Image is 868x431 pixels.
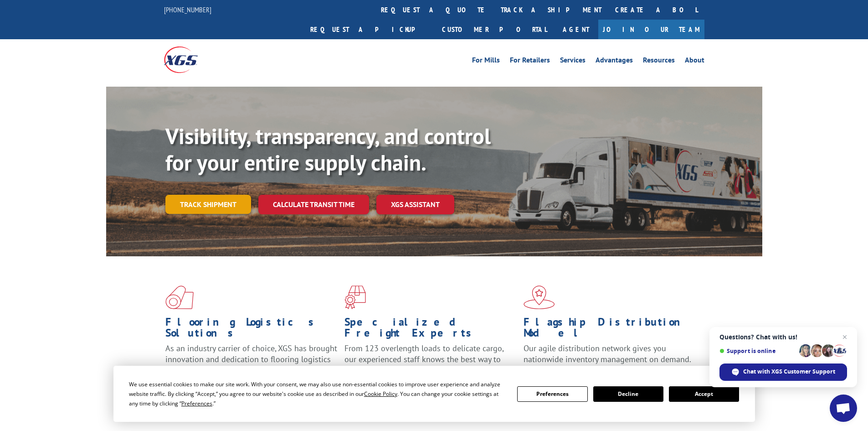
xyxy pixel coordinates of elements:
a: [PHONE_NUMBER] [164,5,211,14]
button: Decline [593,386,663,402]
p: From 123 overlength loads to delicate cargo, our experienced staff knows the best way to move you... [344,343,517,384]
span: Cookie Policy [364,390,397,398]
span: Questions? Chat with us! [719,333,847,341]
div: Chat with XGS Customer Support [719,363,847,381]
a: Agent [554,20,598,39]
a: Customer Portal [435,20,554,39]
h1: Flooring Logistics Solutions [165,317,338,343]
a: Track shipment [165,195,251,214]
img: xgs-icon-flagship-distribution-model-red [524,286,555,309]
span: Chat with XGS Customer Support [743,368,835,376]
img: xgs-icon-total-supply-chain-intelligence-red [165,286,194,309]
a: Request a pickup [303,20,435,39]
span: Close chat [839,332,850,343]
a: Advantages [596,57,633,67]
span: Preferences [181,400,212,407]
b: Visibility, transparency, and control for your entire supply chain. [165,122,491,177]
button: Accept [669,386,739,402]
h1: Specialized Freight Experts [344,317,517,343]
div: Open chat [830,395,857,422]
a: Services [560,57,586,67]
img: xgs-icon-focused-on-flooring-red [344,286,366,309]
a: For Mills [472,57,500,67]
a: Calculate transit time [258,195,369,214]
span: Our agile distribution network gives you nationwide inventory management on demand. [524,343,691,364]
button: Preferences [517,386,587,402]
span: Support is online [719,348,796,354]
div: Cookie Consent Prompt [113,366,755,422]
a: For Retailers [510,57,550,67]
div: We use essential cookies to make our site work. With your consent, we may also use non-essential ... [129,379,506,408]
h1: Flagship Distribution Model [524,317,696,343]
a: About [685,57,704,67]
span: As an industry carrier of choice, XGS has brought innovation and dedication to flooring logistics... [165,343,337,375]
a: Join Our Team [598,20,704,39]
a: XGS ASSISTANT [376,195,454,214]
a: Resources [643,57,675,67]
